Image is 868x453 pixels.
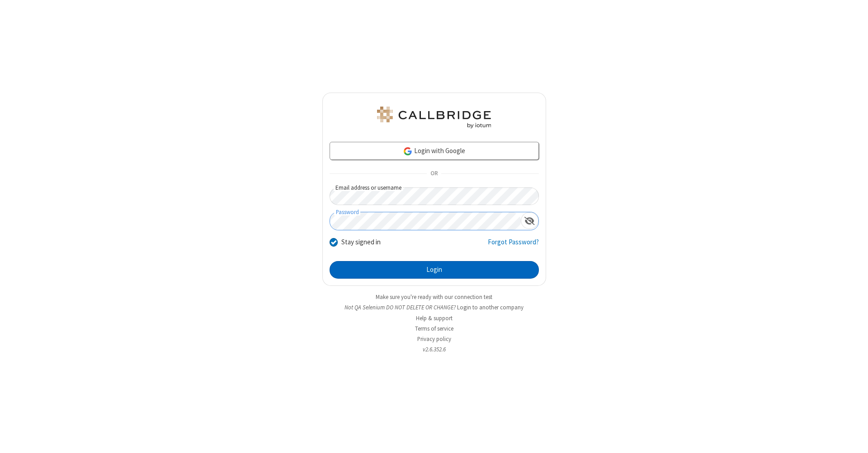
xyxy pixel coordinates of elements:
[488,237,539,254] a: Forgot Password?
[521,212,538,229] div: Show password
[330,261,539,279] button: Login
[417,335,451,343] a: Privacy policy
[376,293,492,301] a: Make sure you're ready with our connection test
[375,107,493,128] img: QA Selenium DO NOT DELETE OR CHANGE
[341,237,381,248] label: Stay signed in
[427,168,441,180] span: OR
[330,142,539,160] a: Login with Google
[330,212,521,230] input: Password
[416,314,453,322] a: Help & support
[457,303,524,312] button: Login to another company
[330,187,539,205] input: Email address or username
[403,146,413,156] img: google-icon.png
[322,345,546,354] li: v2.6.352.6
[322,303,546,312] li: Not QA Selenium DO NOT DELETE OR CHANGE?
[415,325,453,332] a: Terms of service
